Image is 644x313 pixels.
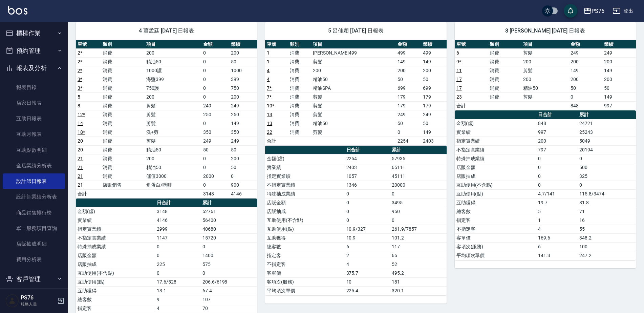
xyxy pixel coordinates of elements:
td: 精油50 [311,75,396,84]
th: 日合計 [155,199,201,207]
a: 23 [456,94,462,100]
td: 消費 [101,75,145,84]
td: 4146 [155,216,201,225]
th: 業績 [229,40,257,49]
td: 149 [602,66,636,75]
td: 24721 [578,119,636,128]
td: 儲值3000 [145,172,201,181]
td: 剪髮 [311,110,396,119]
td: 71 [578,207,636,216]
td: 45111 [390,172,446,181]
td: 4 [536,225,578,233]
td: 消費 [488,57,521,66]
td: 499 [396,48,421,57]
td: 101.2 [390,233,446,242]
td: 0 [536,172,578,181]
h5: PS76 [21,294,55,301]
td: 不指定實業績 [455,145,536,154]
td: 2403 [345,163,390,172]
td: 0 [578,181,636,189]
td: 2000 [201,172,229,181]
a: 全店業績分析表 [3,158,65,173]
td: 750 [229,84,257,92]
a: 設計師業績分析表 [3,189,65,205]
td: 25243 [578,128,636,137]
td: 店販抽成 [265,207,344,216]
td: 249 [602,48,636,57]
td: 261.9/7857 [390,225,446,233]
td: 50 [602,84,636,92]
td: 消費 [101,137,145,145]
td: 0 [201,66,229,75]
td: 0 [345,216,390,225]
button: 客戶管理 [3,270,65,288]
td: 200 [521,75,569,84]
td: 200 [311,66,396,75]
td: 精油SPA [311,84,396,92]
td: 50 [421,119,447,128]
td: 2999 [155,225,201,233]
a: 21 [78,173,83,179]
td: 2403 [421,137,447,145]
td: 0 [390,189,446,198]
th: 日合計 [536,110,578,119]
td: 剪髮 [145,110,201,119]
a: 22 [267,129,272,135]
td: 200 [521,57,569,66]
td: 249 [201,101,229,110]
button: PS76 [581,4,607,18]
td: 消費 [101,84,145,92]
td: 997 [536,128,578,137]
td: 店販金額 [265,198,344,207]
td: 149 [569,66,602,75]
td: 海鹽399 [145,75,201,84]
td: 149 [421,57,447,66]
a: 1 [267,50,270,56]
td: 消費 [488,84,521,92]
td: 10.9/327 [345,225,390,233]
td: 0 [569,92,602,101]
td: 57935 [390,154,446,163]
td: 剪髮 [145,137,201,145]
td: 249 [229,137,257,145]
th: 業績 [602,40,636,49]
td: 0 [201,57,229,66]
td: 消費 [288,101,311,110]
td: 剪髮 [311,57,396,66]
table: a dense table [455,110,636,260]
a: 1 [267,59,270,64]
td: 249 [229,101,257,110]
td: 10.9 [345,233,390,242]
span: 8 [PERSON_NAME] [DATE] 日報表 [463,27,628,34]
td: 950 [390,207,446,216]
a: 20 [78,138,83,144]
td: 剪髮 [145,101,201,110]
td: 特殊抽成業績 [76,242,155,251]
td: 精油50 [145,145,201,154]
table: a dense table [76,40,257,199]
th: 金額 [396,40,421,49]
td: 消費 [101,92,145,101]
td: 0 [536,163,578,172]
td: 19.7 [536,198,578,207]
td: 消費 [288,92,311,101]
th: 金額 [569,40,602,49]
td: 指定實業績 [455,137,536,145]
td: 325 [578,172,636,181]
td: 200 [229,154,257,163]
table: a dense table [265,146,446,295]
td: 200 [569,75,602,84]
td: 848 [536,119,578,128]
td: 249 [421,110,447,119]
td: 2254 [345,154,390,163]
th: 項目 [145,40,201,49]
td: 200 [421,66,447,75]
a: 設計師日報表 [3,173,65,189]
td: 指定實業績 [76,225,155,233]
a: 商品銷售排行榜 [3,205,65,221]
td: 149 [229,119,257,128]
td: 200 [602,57,636,66]
a: 17 [456,77,462,82]
td: 消費 [101,128,145,137]
img: Logo [8,6,27,15]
